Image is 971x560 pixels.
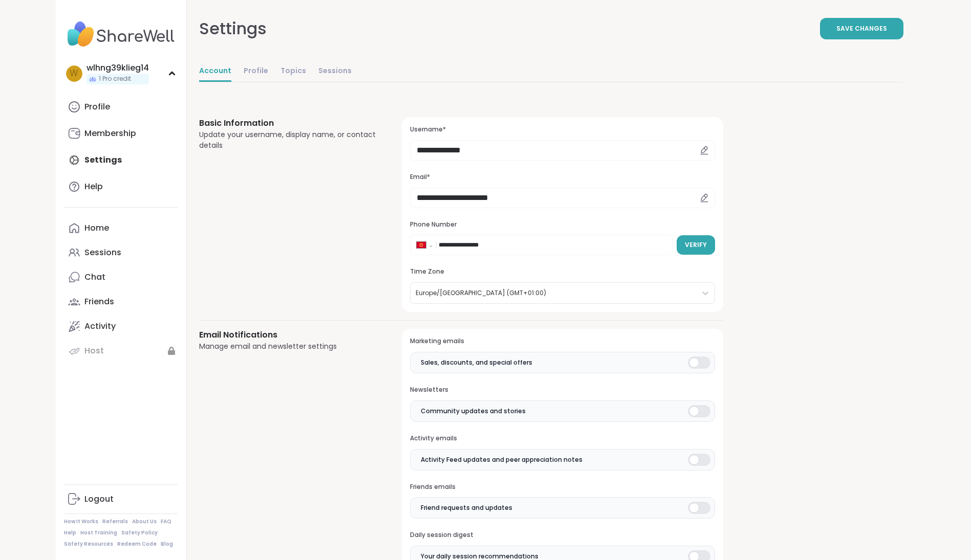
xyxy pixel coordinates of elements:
a: Topics [280,61,306,82]
img: ShareWell Nav Logo [64,16,178,52]
h3: Phone Number [410,220,715,229]
a: Sessions [318,61,352,82]
a: Host Training [80,529,117,536]
h3: Daily session digest [410,531,715,540]
a: Sessions [64,240,178,265]
div: Membership [84,128,136,139]
h3: Newsletters [410,386,715,394]
span: Save Changes [836,24,887,33]
a: Host [64,339,178,363]
a: Home [64,216,178,240]
a: Safety Policy [121,529,158,536]
span: Verify [685,240,707,250]
span: 1 Pro credit [99,75,131,83]
a: Account [199,61,231,82]
a: FAQ [161,518,171,525]
a: Help [64,529,76,536]
h3: Email* [410,173,715,182]
a: Referrals [102,518,128,525]
div: Host [84,345,104,356]
div: Profile [84,101,110,113]
h3: Email Notifications [199,329,378,341]
div: Friends [84,296,114,307]
button: Verify [677,235,715,255]
div: Chat [84,272,105,283]
span: Friend requests and updates [421,503,512,512]
h3: Time Zone [410,267,715,276]
h3: Basic Information [199,117,378,129]
span: Community updates and stories [421,407,526,416]
div: Home [84,222,109,234]
div: Update your username, display name, or contact details [199,129,378,151]
span: Activity Feed updates and peer appreciation notes [421,455,582,464]
h3: Activity emails [410,434,715,443]
a: Membership [64,121,178,146]
h3: Friends emails [410,483,715,491]
a: Blog [161,541,173,548]
a: Activity [64,314,178,339]
a: How It Works [64,518,98,525]
a: Profile [64,95,178,119]
h3: Marketing emails [410,337,715,346]
div: Manage email and newsletter settings [199,341,378,352]
div: Settings [199,16,267,41]
div: Logout [84,494,114,505]
a: Help [64,174,178,199]
div: Help [84,181,103,192]
a: About Us [132,518,157,525]
a: Friends [64,289,178,314]
a: Profile [244,61,268,82]
div: Activity [84,321,116,332]
span: w [70,67,78,80]
a: Redeem Code [117,541,157,548]
div: Sessions [84,247,121,258]
button: Save Changes [820,18,903,39]
a: Safety Resources [64,541,113,548]
div: wlhng39klieg14 [87,62,149,74]
a: Logout [64,487,178,511]
h3: Username* [410,125,715,134]
a: Chat [64,265,178,289]
span: Sales, discounts, and special offers [421,358,532,367]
